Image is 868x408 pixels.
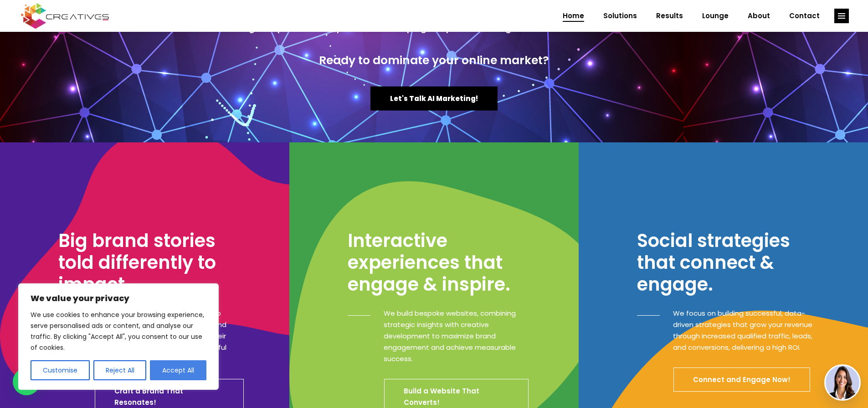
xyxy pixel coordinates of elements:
[114,386,183,407] span: Craft a Brand That Resonates!
[656,4,683,28] span: Results
[748,4,770,28] span: About
[603,4,637,28] span: Solutions
[780,4,829,28] a: Contact
[370,307,529,364] div: We build bespoke websites, combining strategic insights with creative development to maximize bra...
[390,94,478,103] span: Let's Talk AI Marketing!
[150,360,206,380] button: Accept All
[31,360,90,380] button: Customise
[693,375,791,384] span: Connect and Engage Now!
[673,368,810,392] a: Connect and Engage Now!
[58,230,244,295] h3: Big brand stories told differently to impact.
[660,307,818,353] div: We focus on building successful, data-driven strategies that grow your revenue through increased ...
[702,4,729,28] span: Lounge
[594,4,647,28] a: Solutions
[553,4,594,28] a: Home
[637,230,818,295] h3: Social strategies that connect & engage.
[18,283,219,390] div: We value your privacy
[348,230,529,295] h3: Interactive experiences that engage & inspire.
[789,4,820,28] span: Contact
[563,4,584,28] span: Home
[19,2,111,30] img: Creatives
[31,293,206,304] p: We value your privacy
[9,54,859,67] h4: Ready to dominate your online market?
[834,9,849,23] a: link
[738,4,780,28] a: About
[404,386,479,407] span: Build a Website That Converts!
[370,86,498,111] a: Let's Talk AI Marketing!
[31,309,206,353] p: We use cookies to enhance your browsing experience, serve personalised ads or content, and analys...
[826,366,859,399] img: agent
[693,4,738,28] a: Lounge
[647,4,693,28] a: Results
[93,360,147,380] button: Reject All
